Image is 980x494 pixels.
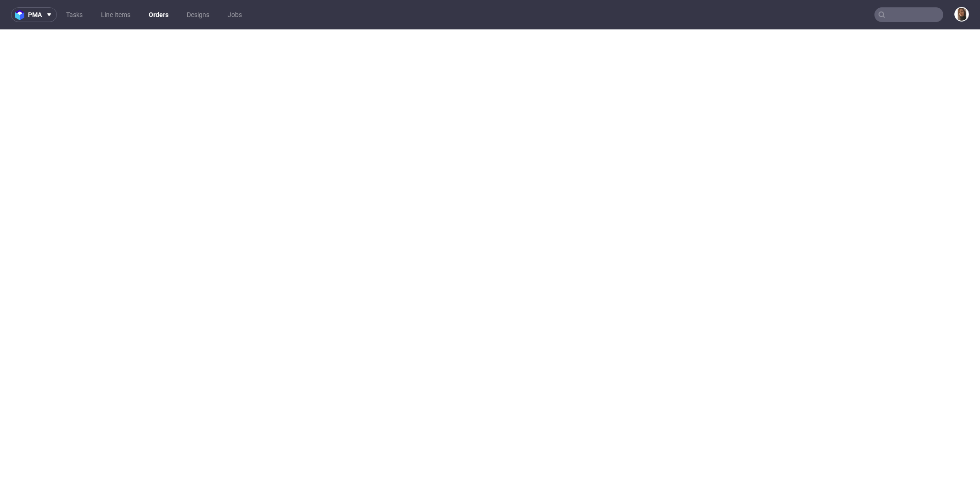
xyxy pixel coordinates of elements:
img: Angelina Marć [955,8,968,21]
span: pma [28,11,42,18]
a: Jobs [222,7,247,22]
a: Tasks [61,7,88,22]
a: Orders [143,7,174,22]
a: Designs [181,7,215,22]
a: Line Items [95,7,136,22]
button: pma [11,7,57,22]
img: logo [15,10,28,20]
